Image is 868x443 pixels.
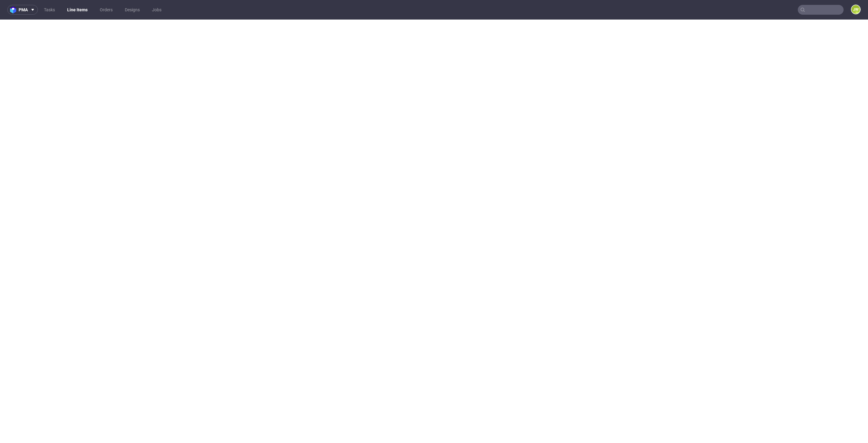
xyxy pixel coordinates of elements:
img: logo [10,6,19,13]
span: pma [19,8,28,12]
button: pma [7,5,38,15]
a: Tasks [40,5,59,15]
a: Orders [96,5,116,15]
figcaption: JW [852,5,860,14]
a: Designs [121,5,143,15]
a: Line Items [63,5,91,15]
a: Jobs [148,5,165,15]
